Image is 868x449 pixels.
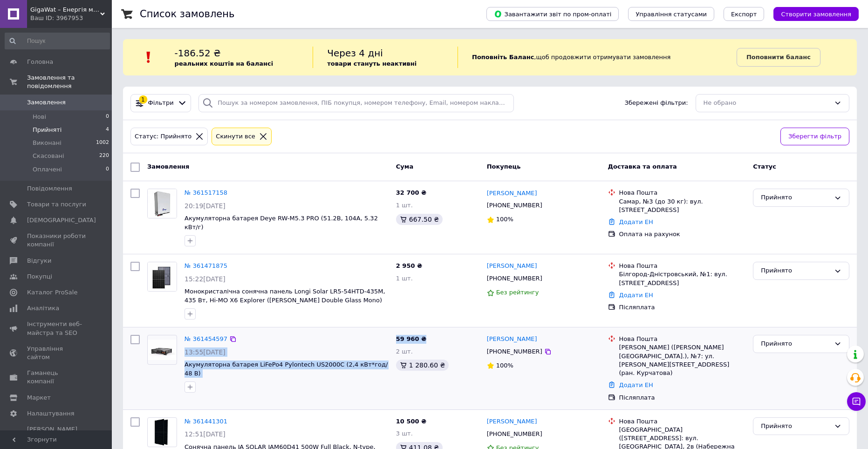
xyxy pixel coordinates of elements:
img: Фото товару [148,189,177,218]
img: Фото товару [152,418,172,447]
span: 1 шт. [396,202,413,209]
div: , щоб продовжити отримувати замовлення [458,47,737,68]
span: Замовлення [27,98,66,107]
span: Без рейтингу [496,289,539,296]
a: Акумуляторна батарея Deye RW-M5.3 PRO (51.2В, 104А, 5.32 кВт/г) [185,215,378,231]
span: Товари та послуги [27,200,86,209]
img: Фото товару [148,340,177,360]
span: Управління статусами [636,11,707,18]
input: Пошук за номером замовлення, ПІБ покупця, номером телефону, Email, номером накладної [198,94,514,112]
a: № 361454597 [185,335,227,342]
span: 3 шт. [396,430,413,437]
div: Cкинути все [214,132,257,142]
a: Фото товару [147,189,177,218]
span: Замовлення [147,163,189,170]
span: 0 [106,113,109,121]
a: Додати ЕН [619,292,653,299]
a: Фото товару [147,417,177,447]
div: Ваш ID: 3967953 [30,14,112,22]
span: -186.52 ₴ [175,48,221,59]
span: 20:19[DATE] [185,202,226,210]
button: Експорт [724,7,765,21]
span: Каталог ProSale [27,288,77,297]
span: Скасовані [33,152,64,160]
input: Пошук [5,33,110,49]
div: [PERSON_NAME] ([PERSON_NAME][GEOGRAPHIC_DATA].), №7: ул. [PERSON_NAME][STREET_ADDRESS] (ран. Курч... [619,343,746,377]
div: 1 280.60 ₴ [396,360,449,371]
a: Створити замовлення [764,10,859,17]
span: 10 500 ₴ [396,418,426,425]
a: № 361517158 [185,189,227,196]
div: Прийнято [761,193,830,203]
span: Оплачені [33,165,62,174]
button: Створити замовлення [773,7,859,21]
a: Додати ЕН [619,218,653,225]
a: [PERSON_NAME] [487,335,537,344]
span: Cума [396,163,413,170]
span: 100% [496,216,513,223]
span: 13:55[DATE] [185,348,226,356]
span: 32 700 ₴ [396,189,426,196]
span: Маркет [27,394,51,402]
span: 2 шт. [396,348,413,355]
img: :exclamation: [142,50,156,64]
b: Поповніть Баланс [472,54,534,61]
span: Статус [753,163,776,170]
span: Управління сайтом [27,345,86,361]
span: Зберегти фільтр [788,132,841,142]
span: 100% [496,362,513,369]
span: Через 4 дні [327,48,383,59]
span: 15:22[DATE] [185,275,226,283]
div: Нова Пошта [619,189,746,197]
span: 0 [106,165,109,174]
div: Післяплата [619,394,746,402]
b: реальних коштів на балансі [175,60,273,67]
span: 4 [106,126,109,134]
div: Прийнято [761,266,830,276]
div: [PHONE_NUMBER] [485,428,544,440]
div: Прийнято [761,339,830,349]
div: 1 [139,95,147,104]
div: Нова Пошта [619,417,746,426]
b: Поповнити баланс [746,54,811,61]
button: Зберегти фільтр [780,128,849,146]
span: Збережені фільтри: [625,99,688,108]
div: 667.50 ₴ [396,214,443,225]
a: № 361441301 [185,418,227,425]
span: Фільтри [148,99,174,108]
div: Нова Пошта [619,335,746,343]
div: Нова Пошта [619,262,746,270]
span: Покупець [487,163,521,170]
a: [PERSON_NAME] [487,417,537,426]
span: Показники роботи компанії [27,232,86,249]
a: Поповнити баланс [737,48,820,67]
span: 2 950 ₴ [396,262,422,269]
a: Додати ЕН [619,381,653,388]
span: Головна [27,58,53,66]
span: Повідомлення [27,184,72,193]
div: [PHONE_NUMBER] [485,346,544,358]
span: [DEMOGRAPHIC_DATA] [27,216,96,224]
span: GigaWat – Енергія майбутнього! [30,6,100,14]
div: Статус: Прийнято [133,132,193,142]
a: Фото товару [147,262,177,292]
span: Відгуки [27,257,51,265]
span: Прийняті [33,126,62,134]
span: Експорт [731,11,757,18]
div: [PHONE_NUMBER] [485,272,544,285]
span: Виконані [33,139,62,147]
button: Завантажити звіт по пром-оплаті [486,7,619,21]
div: Оплата на рахунок [619,230,746,238]
span: Доставка та оплата [608,163,677,170]
button: Чат з покупцем [847,392,866,411]
div: Не обрано [704,98,830,108]
a: Фото товару [147,335,177,365]
span: Покупці [27,272,52,281]
span: 59 960 ₴ [396,335,426,342]
span: Гаманець компанії [27,369,86,386]
a: Акумуляторна батарея LiFePo4 Pylontech US2000C (2,4 кВт*год/ 48 В) [185,361,388,377]
div: Післяплата [619,303,746,312]
span: Створити замовлення [781,11,851,18]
